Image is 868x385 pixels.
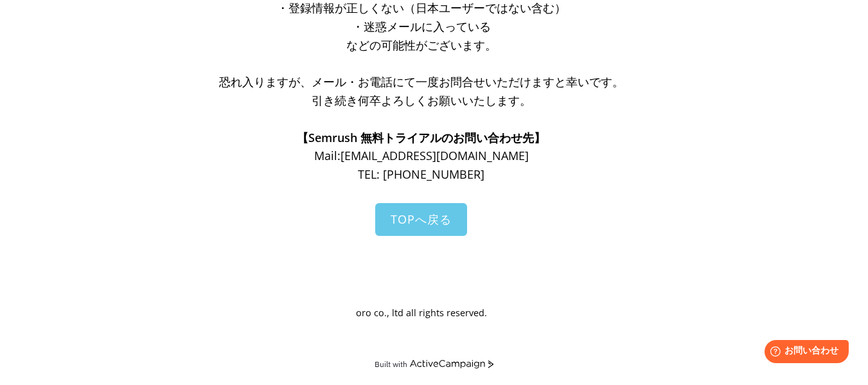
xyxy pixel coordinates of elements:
span: などの可能性がございます。 [346,37,497,53]
span: oro co., ltd all rights reserved. [356,307,487,319]
span: TOPへ戻る [391,211,452,227]
iframe: Help widget launcher [754,335,854,371]
span: 恐れ入りますが、メール・お電話にて一度お問合せいただけますと幸いです。 [219,74,624,89]
div: Built with [375,359,407,369]
span: ・迷惑メールに入っている [352,19,491,34]
span: TEL: [PHONE_NUMBER] [358,166,484,182]
span: 【Semrush 無料トライアルのお問い合わせ先】 [297,130,545,145]
span: Mail: [EMAIL_ADDRESS][DOMAIN_NAME] [314,148,529,163]
a: TOPへ戻る [375,203,467,236]
span: 引き続き何卒よろしくお願いいたします。 [312,93,531,108]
